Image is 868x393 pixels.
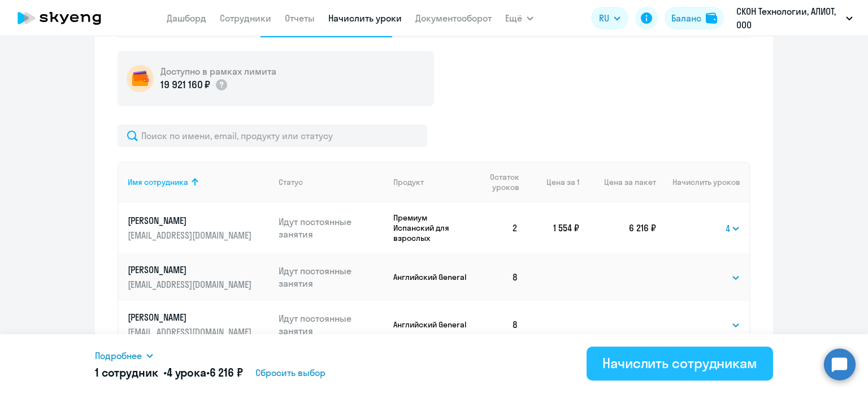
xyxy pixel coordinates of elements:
[665,7,724,29] button: Балансbalance
[128,264,270,291] a: [PERSON_NAME][EMAIL_ADDRESS][DOMAIN_NAME]
[128,214,254,227] p: [PERSON_NAME]
[470,301,527,348] td: 8
[279,215,385,240] p: Идут постоянные занятия
[95,365,243,381] h5: 1 сотрудник • •
[505,7,533,29] button: Ещё
[393,177,424,187] div: Продукт
[255,366,325,379] span: Сбросить выбор
[128,278,254,291] p: [EMAIL_ADDRESS][DOMAIN_NAME]
[328,12,402,24] a: Начислить уроки
[220,12,271,24] a: Сотрудники
[736,5,841,32] p: СКОН Технологии, АЛИОТ, ООО
[470,202,527,253] td: 2
[210,365,243,379] span: 6 216 ₽
[479,172,527,192] div: Остаток уроков
[279,265,385,290] p: Идут постоянные занятия
[505,11,522,25] span: Ещё
[591,7,628,29] button: RU
[479,172,519,192] span: Остаток уроков
[470,253,527,301] td: 8
[118,124,427,147] input: Поиск по имени, email, продукту или статусу
[279,312,385,337] p: Идут постоянные занятия
[587,347,773,381] button: Начислить сотрудникам
[393,177,470,187] div: Продукт
[527,162,579,202] th: Цена за 1
[128,311,270,338] a: [PERSON_NAME][EMAIL_ADDRESS][DOMAIN_NAME]
[128,326,254,338] p: [EMAIL_ADDRESS][DOMAIN_NAME]
[579,202,656,253] td: 6 216 ₽
[127,65,154,92] img: wallet-circle.png
[599,11,609,25] span: RU
[128,264,254,276] p: [PERSON_NAME]
[128,177,188,187] div: Имя сотрудника
[160,77,210,92] p: 19 921 160 ₽
[393,213,470,243] p: Премиум Испанский для взрослых
[128,177,270,187] div: Имя сотрудника
[731,5,858,32] button: СКОН Технологии, АЛИОТ, ООО
[279,177,303,187] div: Статус
[579,162,656,202] th: Цена за пакет
[706,12,717,24] img: balance
[128,229,254,241] p: [EMAIL_ADDRESS][DOMAIN_NAME]
[415,12,492,24] a: Документооборот
[167,12,206,24] a: Дашборд
[95,349,142,362] span: Подробнее
[279,177,385,187] div: Статус
[167,365,206,379] span: 4 урока
[656,162,749,202] th: Начислить уроков
[128,214,270,241] a: [PERSON_NAME][EMAIL_ADDRESS][DOMAIN_NAME]
[671,11,701,25] div: Баланс
[393,319,470,330] p: Английский General
[160,65,276,77] h5: Доступно в рамках лимита
[128,311,254,323] p: [PERSON_NAME]
[285,12,315,24] a: Отчеты
[393,272,470,282] p: Английский General
[602,354,757,372] div: Начислить сотрудникам
[527,202,579,253] td: 1 554 ₽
